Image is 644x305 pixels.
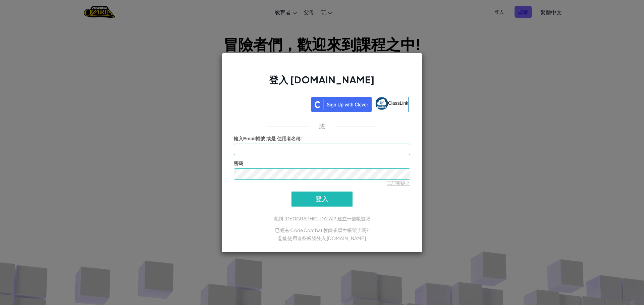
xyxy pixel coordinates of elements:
[232,96,311,111] iframe: 「使用 Google 帳戶登入」按鈕
[387,180,410,186] a: 忘記密碼？
[311,97,372,112] img: clever_sso_button@2x.png
[234,234,410,242] p: 您能使用這些帳號登入 [DOMAIN_NAME]
[234,136,301,141] span: 輸入Email帳號 或是 使用者名稱
[274,216,370,221] a: 剛到 [GEOGRAPHIC_DATA]? 建立一個帳號吧
[234,161,243,166] span: 密碼
[388,100,409,105] span: ClassLink
[375,97,388,110] img: classlink-logo-small.png
[234,226,410,234] p: 已經有 CodeCombat 教師或學生帳號了嗎?
[234,73,410,93] h2: 登入 [DOMAIN_NAME]
[291,192,353,207] input: 登入
[319,122,325,130] p: 或
[234,135,302,142] label: :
